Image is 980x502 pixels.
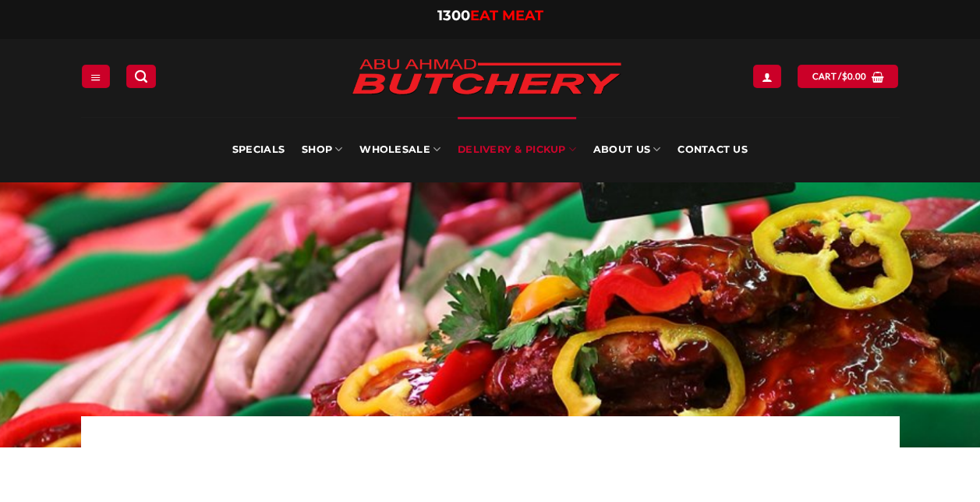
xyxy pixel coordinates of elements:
[437,7,470,24] span: 1300
[842,69,847,83] span: $
[338,48,635,108] img: Abu Ahmad Butchery
[302,117,342,182] a: SHOP
[470,7,543,24] span: EAT MEAT
[126,65,156,87] a: Search
[753,65,781,87] a: Login
[798,65,898,87] a: View cart
[678,117,748,182] a: Contact Us
[593,117,660,182] a: About Us
[458,117,576,182] a: Delivery & Pickup
[437,7,543,24] a: 1300EAT MEAT
[232,117,285,182] a: Specials
[359,117,440,182] a: Wholesale
[812,69,867,83] span: Cart /
[842,71,867,81] bdi: 0.00
[82,65,110,87] a: Menu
